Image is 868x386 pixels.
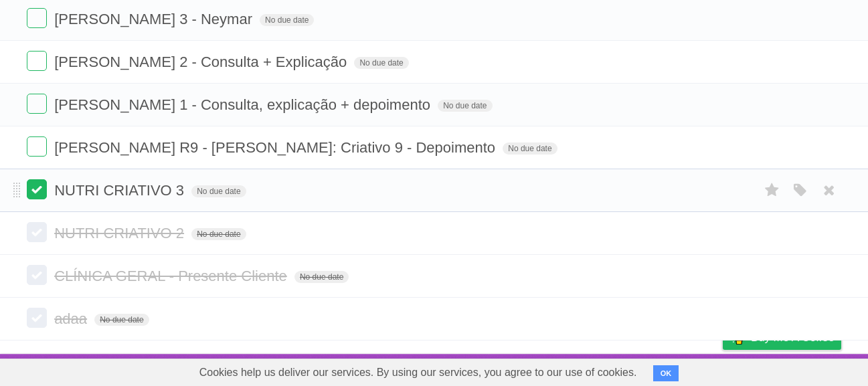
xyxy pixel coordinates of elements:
[27,265,47,285] label: Done
[757,357,841,383] a: Suggest a feature
[653,365,679,381] button: OK
[54,268,290,284] span: CLÍNICA GERAL - Presente Cliente
[54,310,90,327] span: adaa
[260,14,314,26] span: No due date
[27,308,47,328] label: Done
[354,57,408,69] span: No due date
[54,182,187,199] span: NUTRI CRIATIVO 3
[503,142,557,155] span: No due date
[191,228,246,240] span: No due date
[438,100,492,112] span: No due date
[589,357,643,383] a: Developers
[27,94,47,114] label: Done
[705,357,740,383] a: Privacy
[54,54,350,70] span: [PERSON_NAME] 2 - Consulta + Explicação
[660,357,689,383] a: Terms
[27,8,47,28] label: Done
[186,359,650,386] span: Cookies help us deliver our services. By using our services, you agree to our use of cookies.
[54,96,434,113] span: [PERSON_NAME] 1 - Consulta, explicação + depoimento
[54,225,187,242] span: NUTRI CRIATIVO 2
[94,314,149,326] span: No due date
[27,51,47,71] label: Done
[191,185,246,197] span: No due date
[54,139,499,156] span: [PERSON_NAME] R9 - [PERSON_NAME]: Criativo 9 - Depoimento
[294,271,349,283] span: No due date
[27,179,47,199] label: Done
[751,326,835,349] span: Buy me a coffee
[545,357,573,383] a: About
[27,136,47,157] label: Done
[27,222,47,242] label: Done
[54,11,256,27] span: [PERSON_NAME] 3 - Neymar
[760,179,785,201] label: Star task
